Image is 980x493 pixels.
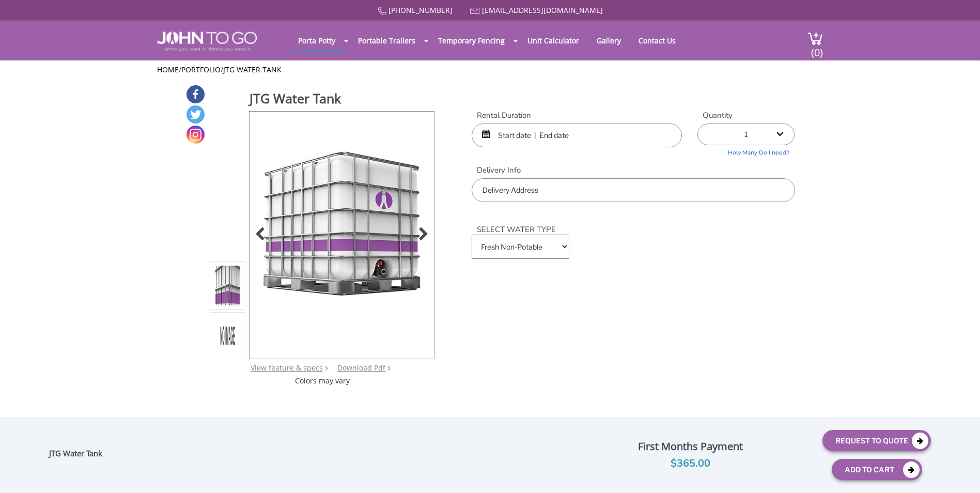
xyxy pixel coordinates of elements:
[589,30,629,51] a: Gallery
[157,65,179,74] a: Home
[210,376,435,386] div: Colors may vary
[214,164,242,407] img: Product
[807,32,823,45] img: cart a
[257,112,427,355] img: Product
[186,126,205,144] a: Instagram
[472,124,682,147] input: Start date | End date
[157,65,823,75] ul: / /
[472,212,795,235] h3: SELECT WATER TYPE
[223,65,282,74] a: JTG Water Tank
[472,178,795,202] input: Delivery Address
[186,85,205,103] a: Facebook
[822,430,931,451] button: Request To Quote
[430,30,512,51] a: Temporary Fencing
[697,110,795,121] label: Quantity
[811,37,823,59] span: (0)
[631,30,683,51] a: Contact Us
[566,455,815,472] div: $365.00
[325,366,328,371] img: right arrow icon
[214,214,242,458] img: svg+xml;base64,PHN2ZyB4bWxucz0iaHR0cDovL3d3dy53My5vcmcvMjAwMC9zdmciIHdpZHRoPSIxNTAiIGhlaWdodD0iMT...
[939,452,980,493] button: Live Chat
[387,366,391,371] img: chevron.png
[186,105,205,124] a: Twitter
[388,5,453,15] a: [PHONE_NUMBER]
[350,30,423,51] a: Portable Trailers
[697,145,795,157] a: How Many Do I need?
[566,438,815,455] div: First Months Payment
[250,89,435,110] h1: JTG Water Tank
[470,8,480,14] img: Mail
[472,165,795,176] label: Delivery Info
[290,30,343,51] a: Porta Potty
[472,110,682,121] label: Rental Duration
[181,65,221,74] a: Portfolio
[49,449,107,462] div: JTG Water Tank
[520,30,587,51] a: Unit Calculator
[251,363,323,373] a: View feature & specs
[378,7,386,16] img: Call
[832,459,922,480] button: Add To Cart
[482,5,603,15] a: [EMAIL_ADDRESS][DOMAIN_NAME]
[157,32,257,51] img: JOHN to go
[337,363,385,373] a: Download Pdf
